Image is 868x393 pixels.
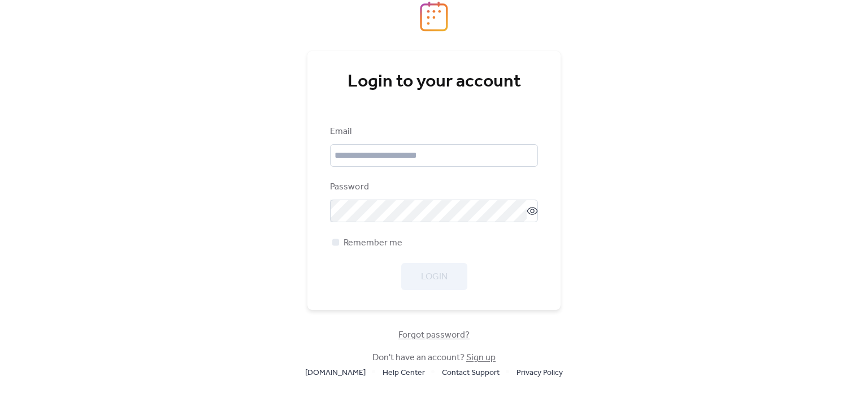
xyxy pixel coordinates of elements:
div: Login to your account [330,71,538,93]
span: Forgot password? [398,329,470,342]
span: Remember me [344,236,402,250]
img: logo [420,1,448,32]
a: Contact Support [442,365,500,379]
span: Contact Support [442,366,500,380]
span: Don't have an account? [372,351,496,365]
span: Privacy Policy [517,366,563,380]
a: Forgot password? [398,332,470,338]
div: Password [330,180,536,194]
a: Privacy Policy [517,365,563,379]
a: Help Center [383,365,425,379]
a: Sign up [466,349,496,366]
a: [DOMAIN_NAME] [305,365,366,379]
div: Email [330,125,536,139]
span: Help Center [383,366,425,380]
span: [DOMAIN_NAME] [305,366,366,380]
